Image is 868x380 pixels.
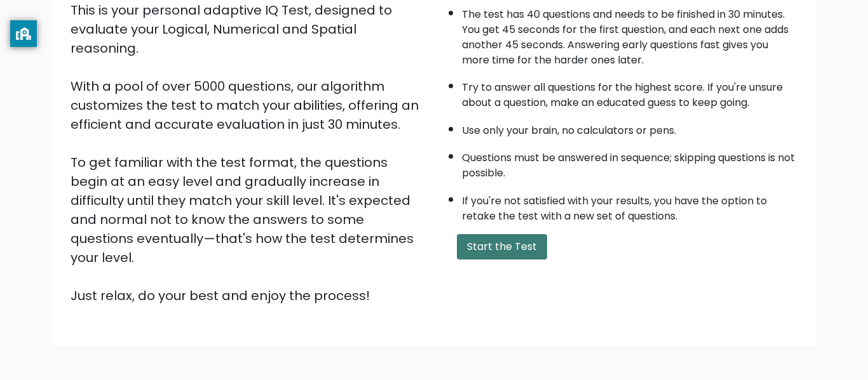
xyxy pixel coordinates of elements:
li: If you're not satisfied with your results, you have the option to retake the test with a new set ... [462,187,797,224]
li: Use only your brain, no calculators or pens. [462,117,797,138]
li: The test has 40 questions and needs to be finished in 30 minutes. You get 45 seconds for the firs... [462,1,797,68]
li: Questions must be answered in sequence; skipping questions is not possible. [462,144,797,181]
li: Try to answer all questions for the highest score. If you're unsure about a question, make an edu... [462,74,797,110]
div: This is your personal adaptive IQ Test, designed to evaluate your Logical, Numerical and Spatial ... [71,1,426,305]
button: privacy banner [10,20,37,47]
button: Start the Test [457,234,547,259]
